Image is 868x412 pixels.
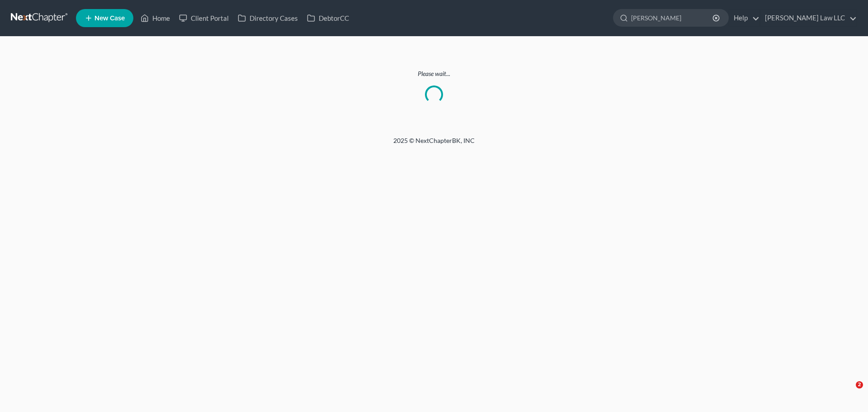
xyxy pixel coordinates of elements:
input: Search by name... [631,9,714,26]
a: Client Portal [175,10,233,26]
a: [PERSON_NAME] Law LLC [760,10,857,26]
span: New Case [94,15,125,22]
div: 2025 © NextChapterBK, INC [176,136,692,152]
span: 2 [856,381,863,388]
p: Please wait... [11,69,857,78]
a: DebtorCC [302,10,354,26]
iframe: Intercom live chat [837,381,859,403]
a: Help [729,10,759,26]
a: Home [136,10,175,26]
a: Directory Cases [233,10,302,26]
